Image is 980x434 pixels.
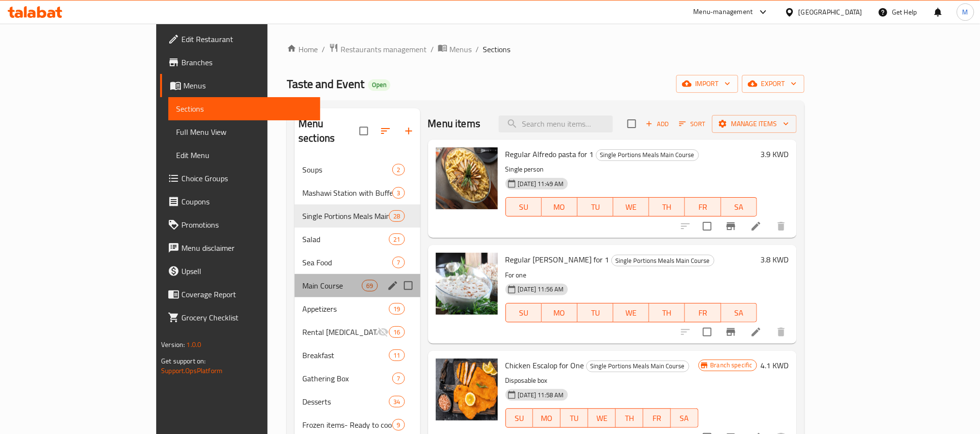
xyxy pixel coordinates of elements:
div: items [389,233,404,245]
nav: breadcrumb [287,43,804,56]
span: WE [617,200,645,214]
span: Open [368,81,390,89]
a: Full Menu View [168,120,320,144]
div: Single Portions Meals Main Course [586,361,689,372]
span: SA [725,200,753,214]
button: TH [649,303,685,322]
span: Sort sections [374,119,397,143]
button: Branch-specific-item [719,215,742,238]
span: 11 [389,351,404,360]
a: Grocery Checklist [160,306,320,329]
button: TU [578,197,613,217]
span: FR [689,200,717,214]
div: [GEOGRAPHIC_DATA] [799,7,862,17]
span: 9 [393,420,404,430]
h6: 3.8 KWD [761,253,789,266]
span: Select to update [697,216,717,236]
button: SU [505,303,542,322]
span: Branch specific [707,361,757,370]
span: 7 [393,258,404,267]
span: Choice Groups [181,173,312,184]
div: items [362,280,377,291]
div: Salad21 [295,228,420,251]
p: For one [505,269,757,281]
span: TU [581,306,609,320]
a: Menu disclaimer [160,236,320,260]
p: Single person [505,163,757,175]
li: / [322,43,325,55]
button: FR [685,303,721,322]
button: export [742,75,804,93]
span: 28 [389,212,404,221]
div: Menu-management [694,6,753,18]
span: Menu disclaimer [181,242,312,254]
div: items [389,303,404,315]
a: Edit Restaurant [160,28,320,51]
a: Edit menu item [750,326,762,338]
span: TU [564,411,584,425]
div: items [389,396,404,407]
span: 16 [389,328,404,337]
a: Menus [438,43,472,56]
button: delete [770,215,793,238]
div: items [392,257,404,268]
span: TU [581,200,609,214]
span: 34 [389,397,404,406]
button: SU [505,197,542,217]
span: Rental [MEDICAL_DATA] Dishes [302,326,377,338]
span: Gathering Box [302,373,392,384]
span: export [750,78,797,90]
a: Coverage Report [160,283,320,306]
img: Regular Alfredo pasta for 1 [436,147,498,209]
button: FR [685,197,721,217]
span: Version: [161,338,185,351]
span: Restaurants management [341,43,427,55]
span: Add item [642,116,673,131]
span: SU [510,200,538,214]
span: TH [620,411,639,425]
span: Desserts [302,396,389,407]
span: 7 [393,374,404,383]
h2: Menu sections [298,116,359,145]
h6: 3.9 KWD [761,147,789,161]
span: 2 [393,165,404,174]
button: TH [616,408,643,428]
div: Appetizers19 [295,297,420,320]
span: SA [675,411,695,425]
span: Full Menu View [176,126,312,138]
button: MO [542,197,578,217]
a: Menus [160,74,320,97]
span: Sort [679,118,706,130]
span: Regular [PERSON_NAME] for 1 [505,252,609,267]
li: / [431,43,434,55]
span: Appetizers [302,303,389,315]
span: [DATE] 11:58 AM [514,391,568,400]
div: Sea Food7 [295,251,420,274]
a: Upsell [160,260,320,283]
a: Coupons [160,190,320,213]
a: Sections [168,97,320,120]
span: [DATE] 11:49 AM [514,179,568,188]
span: Sections [483,43,510,55]
span: Breakfast [302,349,389,361]
img: Chicken Escalop for One [436,359,498,420]
button: SA [721,303,757,322]
span: Taste and Event [287,73,364,95]
span: Mashawi Station with Buffet Table with some decoration [302,187,392,199]
button: SA [671,408,698,428]
span: Select section [622,114,642,134]
div: Open [368,79,390,91]
div: items [392,373,404,384]
span: Promotions [181,219,312,231]
span: Salad [302,233,389,245]
span: WE [592,411,612,425]
a: Branches [160,51,320,74]
a: Restaurants management [329,43,427,56]
a: Edit menu item [750,220,762,232]
span: FR [647,411,667,425]
h6: 4.1 KWD [761,359,789,372]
